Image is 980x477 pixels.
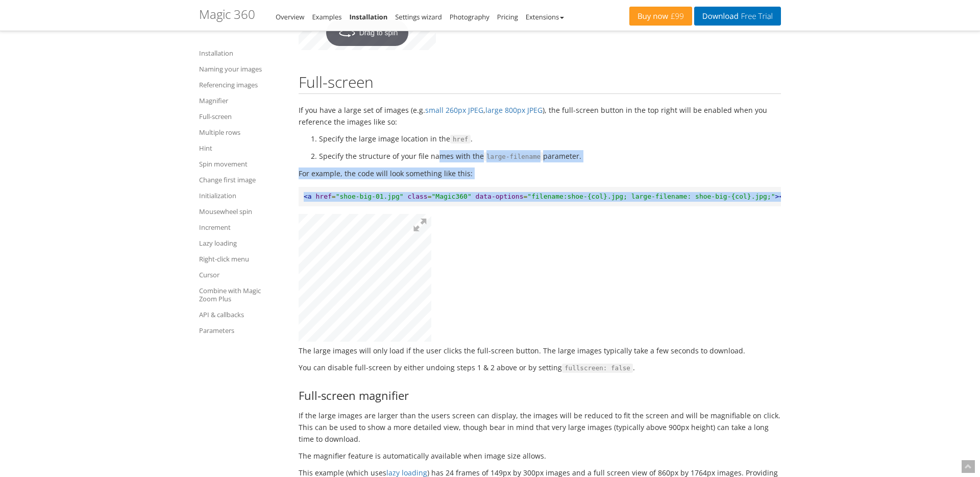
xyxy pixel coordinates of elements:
span: "Magic360" [431,193,471,200]
span: £99 [668,12,684,20]
a: Cursor [199,269,286,281]
p: You can disable full-screen by either undoing steps 1 & 2 above or by setting . [299,362,781,374]
a: Hint [199,142,286,154]
span: = [524,193,528,200]
a: Multiple rows [199,126,286,138]
span: "shoe-big-01.jpg" [336,193,404,200]
span: data-options [476,193,524,200]
li: Specify the large image location in the . [319,133,781,145]
span: href [450,135,471,144]
p: The magnifier feature is automatically available when image size allows. [299,450,781,462]
a: Spin movement [199,158,286,170]
a: large 800px JPEG [485,105,543,115]
a: Lazy loading [199,237,286,249]
a: Installation [199,47,286,59]
a: Photography [450,12,489,21]
a: DownloadFree Trial [694,7,781,26]
a: Parameters [199,324,286,337]
span: ><img [775,193,795,200]
a: Examples [312,12,341,21]
p: If you have a large set of images (e.g. , ), the full-screen button in the top right will be enab... [299,104,781,128]
a: Referencing images [199,79,286,91]
p: If the large images are larger than the users screen can display, the images will be reduced to f... [299,410,781,445]
span: large-filename [484,152,543,161]
span: "filename:shoe-{col}.jpg; large-filename: shoe-big-{col}.jpg;" [527,193,775,200]
a: small 260px JPEG [425,105,483,115]
span: <a [304,193,312,200]
h1: Magic 360 [199,8,255,21]
a: Combine with Magic Zoom Plus [199,284,286,305]
span: = [428,193,432,200]
span: fullscreen: false [562,364,633,373]
a: Magnifier [199,94,286,107]
a: Extensions [526,12,564,21]
a: Naming your images [199,63,286,75]
h3: Full-screen magnifier [299,389,781,401]
li: Specify the structure of your file names with the parameter. [319,150,781,162]
a: Settings wizard [395,12,442,21]
a: Increment [199,221,286,233]
a: Right-click menu [199,253,286,265]
a: Change first image [199,174,286,186]
a: Pricing [497,12,518,21]
a: Installation [349,12,387,21]
h2: Full-screen [299,74,781,94]
a: Initialization [199,189,286,202]
span: = [332,193,336,200]
p: The large images will only load if the user clicks the full-screen button. The large images typic... [299,345,781,356]
a: API & callbacks [199,308,286,321]
a: Mousewheel spin [199,205,286,218]
span: class [408,193,428,200]
a: Buy now£99 [629,7,692,26]
span: href [315,193,331,200]
a: Full-screen [199,110,286,123]
p: For example, the code will look something like this: [299,168,781,179]
span: Free Trial [739,12,773,20]
a: Overview [276,12,304,21]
